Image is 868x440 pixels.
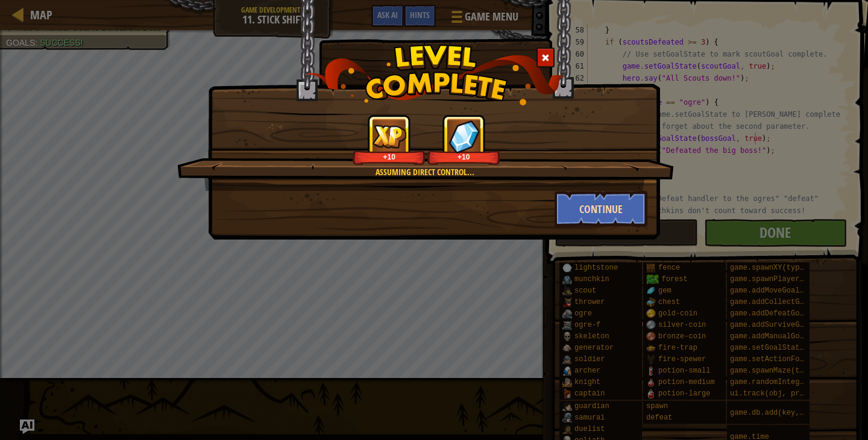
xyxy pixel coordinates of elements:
[234,166,615,178] div: Assuming direct control...
[305,45,564,105] img: level_complete.png
[448,120,480,153] img: reward_icon_gems.png
[355,152,423,161] div: +10
[430,152,498,161] div: +10
[373,125,406,148] img: reward_icon_xp.png
[555,191,648,227] button: Continue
